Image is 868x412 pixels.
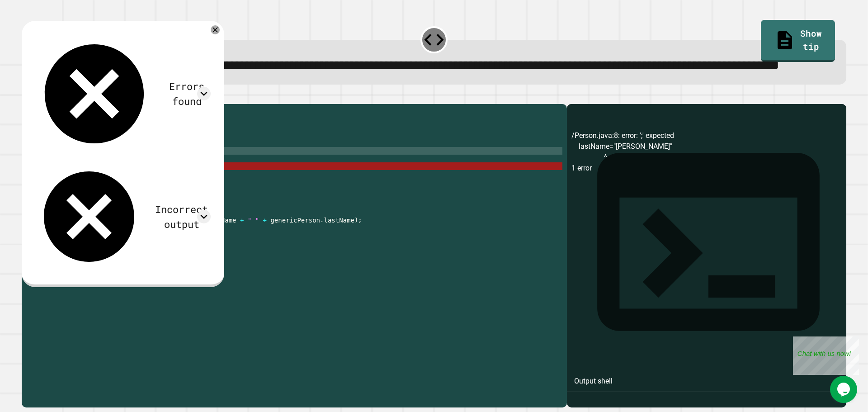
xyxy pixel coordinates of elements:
div: Errors found [163,79,211,109]
div: Incorrect output [153,202,211,232]
iframe: chat widget [793,336,859,375]
iframe: chat widget [830,376,859,403]
a: Show tip [761,20,835,62]
div: /Person.java:8: error: ';' expected lastName="[PERSON_NAME]" ^ 1 error [571,130,842,407]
